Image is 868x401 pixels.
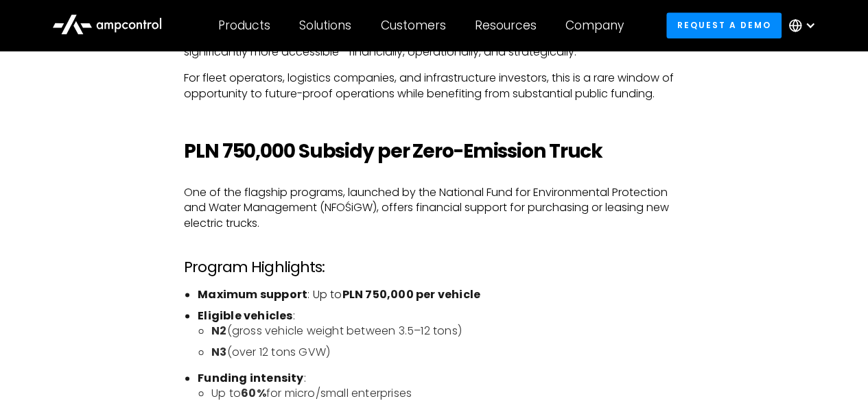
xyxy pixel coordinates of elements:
li: (gross vehicle weight between 3.5–12 tons) [211,324,684,339]
strong: N2 [211,323,226,339]
strong: Funding intensity [198,370,303,386]
li: : Up to [198,287,684,302]
div: Products [218,18,270,33]
div: Customers [381,18,446,33]
strong: N3 [211,344,226,360]
h3: Program Highlights: [184,258,684,276]
strong: PLN 750,000 Subsidy per Zero-Emission Truck [184,138,602,165]
div: Company [565,18,624,33]
div: Resources [475,18,537,33]
strong: PLN 750,000 per vehicle [342,287,481,302]
a: Request a demo [666,12,782,38]
strong: 60% [241,385,266,401]
p: One of the flagship programs, launched by the National Fund for Environmental Protection and Wate... [184,185,684,231]
li: : [198,308,684,360]
p: For fleet operators, logistics companies, and infrastructure investors, this is a rare window of ... [184,71,684,101]
strong: Eligible vehicles [198,308,292,324]
li: (over 12 tons GVW) [211,345,684,360]
div: Solutions [299,18,351,33]
strong: Maximum support [198,287,307,302]
li: Up to for micro/small enterprises [211,386,684,401]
